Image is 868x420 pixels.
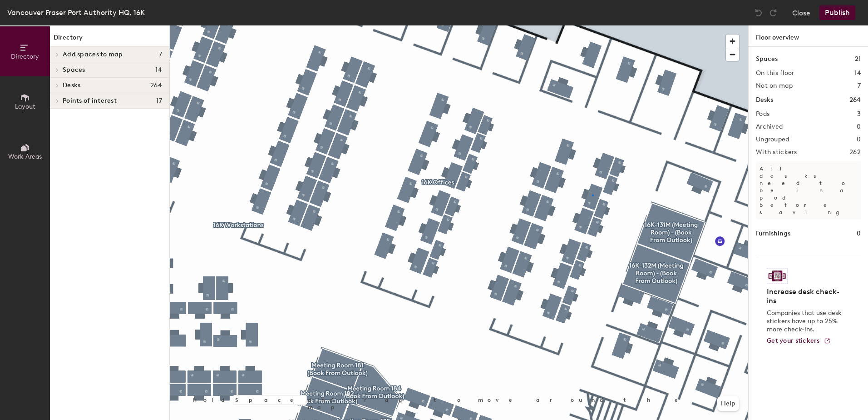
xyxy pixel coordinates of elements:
[756,95,773,105] h1: Desks
[756,136,789,143] h2: Ungrouped
[63,82,80,89] span: Desks
[756,123,783,130] h2: Archived
[769,8,778,17] img: Redo
[754,8,763,17] img: Undo
[756,161,861,220] p: All desks need to be in a pod before saving
[156,97,162,105] span: 17
[857,110,861,118] h2: 3
[855,54,861,64] h1: 21
[792,5,810,20] button: Close
[756,110,769,118] h2: Pods
[857,136,861,143] h2: 0
[7,7,145,18] div: Vancouver Fraser Port Authority HQ, 16K
[756,82,793,90] h2: Not on map
[756,149,797,156] h2: With stickers
[767,337,820,345] span: Get your stickers
[756,54,778,64] h1: Spaces
[857,123,861,130] h2: 0
[857,229,861,239] h1: 0
[15,103,35,110] span: Layout
[11,53,39,60] span: Directory
[767,287,844,305] h4: Increase desk check-ins
[155,66,162,74] span: 14
[767,309,844,334] p: Companies that use desk stickers have up to 25% more check-ins.
[50,33,169,47] h1: Directory
[8,153,42,160] span: Work Areas
[63,66,85,74] span: Spaces
[63,97,117,105] span: Points of interest
[756,70,794,77] h2: On this floor
[150,82,162,89] span: 264
[858,82,861,90] h2: 7
[767,268,788,284] img: Sticker logo
[717,396,739,411] button: Help
[849,95,861,105] h1: 264
[756,229,790,239] h1: Furnishings
[63,51,123,58] span: Add spaces to map
[849,149,861,156] h2: 262
[767,337,831,345] a: Get your stickers
[819,5,855,20] button: Publish
[749,25,868,47] h1: Floor overview
[159,51,162,58] span: 7
[854,70,861,77] h2: 14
